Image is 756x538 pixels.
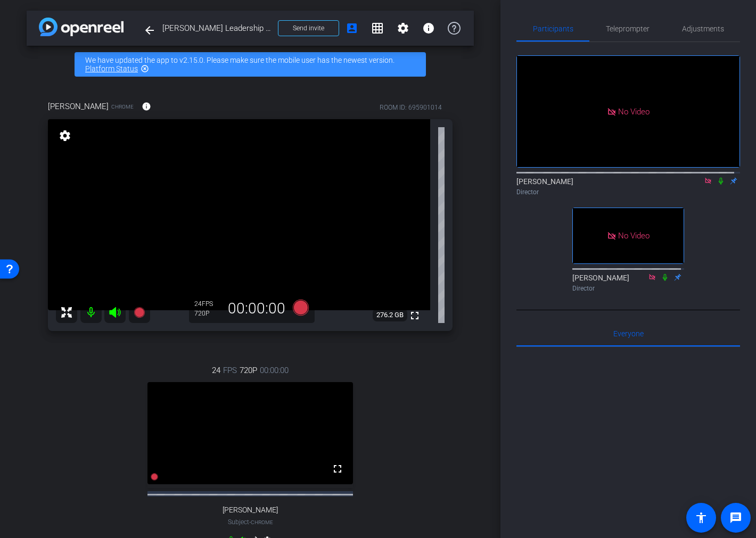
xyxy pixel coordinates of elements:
mat-icon: fullscreen [331,462,344,475]
div: [PERSON_NAME] [516,176,740,197]
div: [PERSON_NAME] [572,272,684,293]
mat-icon: info [142,102,151,111]
span: FPS [202,300,213,308]
mat-icon: fullscreen [408,309,421,322]
div: 720P [194,309,221,318]
span: [PERSON_NAME] [223,506,278,515]
span: 00:00:00 [260,365,289,376]
div: We have updated the app to v2.15.0. Please make sure the mobile user has the newest version. [75,52,426,77]
span: 720P [240,365,257,376]
div: Director [572,284,684,293]
span: Chrome [251,519,273,525]
a: Platform Status [85,64,138,73]
span: - [249,518,251,526]
mat-icon: message [729,511,742,524]
mat-icon: settings [57,129,72,142]
span: 276.2 GB [373,309,407,321]
span: 24 [212,365,220,376]
span: [PERSON_NAME] Leadership Award Video [162,18,272,39]
div: Director [516,187,740,197]
mat-icon: highlight_off [141,64,149,73]
img: app-logo [39,18,124,36]
span: Teleprompter [606,25,650,32]
span: No Video [618,106,650,116]
button: Send invite [278,20,339,36]
div: ROOM ID: 695901014 [380,103,442,112]
mat-icon: grid_on [371,22,384,35]
span: Adjustments [682,25,724,32]
div: 00:00:00 [221,300,292,318]
span: [PERSON_NAME] [48,101,109,112]
mat-icon: accessibility [695,511,708,524]
span: Participants [533,25,573,32]
span: Chrome [111,103,134,111]
div: 24 [194,300,221,308]
span: Send invite [293,24,324,32]
mat-icon: account_box [346,22,358,35]
mat-icon: settings [397,22,409,35]
span: Everyone [613,330,644,337]
span: Subject [228,517,273,527]
span: FPS [223,365,237,376]
span: No Video [618,231,650,241]
mat-icon: arrow_back [143,24,156,37]
mat-icon: info [422,22,435,35]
